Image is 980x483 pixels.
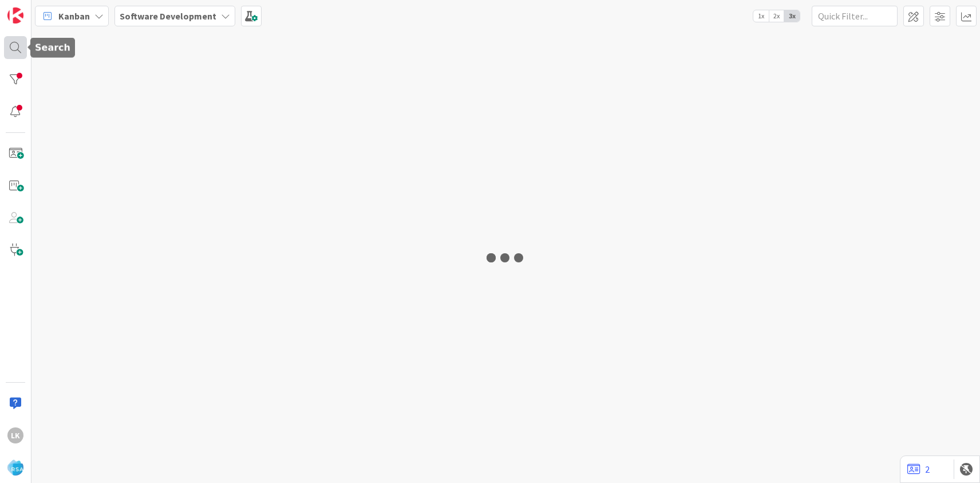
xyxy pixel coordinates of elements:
div: Lk [7,427,23,443]
h5: Search [35,42,70,53]
span: 3x [784,10,800,22]
img: Visit kanbanzone.com [7,7,23,23]
input: Quick Filter... [812,6,898,26]
img: avatar [7,460,23,476]
span: Kanban [58,9,90,23]
b: Software Development [120,10,216,22]
span: 2x [769,10,784,22]
a: 2 [907,462,930,476]
span: 1x [753,10,769,22]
